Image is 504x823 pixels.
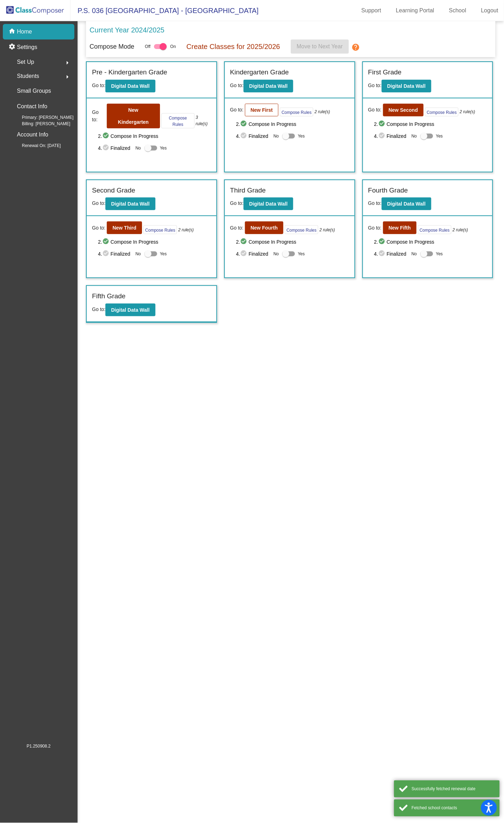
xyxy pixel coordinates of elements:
mat-icon: check_circle [102,132,111,140]
p: Compose Mode [90,42,134,51]
span: Go to: [92,109,105,123]
b: New Third [112,225,136,231]
button: New Third [107,221,142,234]
label: Pre - Kindergarten Grade [92,67,167,78]
span: 2. Compose In Progress [236,238,349,246]
b: Digital Data Wall [111,83,149,89]
p: Home [17,28,32,36]
b: Digital Data Wall [387,83,426,89]
mat-icon: check_circle [102,250,111,258]
span: Go to: [92,224,105,232]
b: Digital Data Wall [249,201,288,207]
button: Compose Rules [280,108,313,116]
mat-icon: check_circle [240,120,248,128]
span: Off [145,43,150,50]
mat-icon: check_circle [102,238,111,246]
span: No [135,145,141,151]
span: 2. Compose In Progress [236,120,349,128]
span: Go to: [230,224,244,232]
p: Create Classes for 2025/2026 [186,41,280,52]
div: Fetched school contacts [412,805,494,811]
span: Go to: [368,106,382,114]
b: Digital Data Wall [111,307,149,313]
b: New Fourth [251,225,278,231]
span: No [273,251,279,257]
mat-icon: check_circle [378,120,387,128]
a: School [443,5,472,16]
b: New Fifth [389,225,411,231]
span: No [412,133,417,139]
i: 2 rule(s) [460,109,475,115]
p: Account Info [17,130,48,140]
span: 4. Finalized [236,132,270,140]
span: 4. Finalized [374,132,408,140]
span: 4. Finalized [374,250,408,258]
button: Move to Next Year [291,39,349,54]
span: 2. Compose In Progress [98,132,211,140]
span: Billing: [PERSON_NAME] [11,121,70,127]
mat-icon: settings [8,43,17,51]
button: Digital Data Wall [105,304,155,316]
i: 3 rule(s) [196,114,211,127]
button: Digital Data Wall [382,197,431,210]
b: New First [251,107,273,113]
label: Fourth Grade [368,185,408,196]
p: Settings [17,43,37,51]
button: Digital Data Wall [105,197,155,210]
span: 2. Compose In Progress [374,238,487,246]
span: Renewal On: [DATE] [11,142,61,149]
mat-icon: home [8,28,17,36]
i: 2 rule(s) [453,227,468,233]
div: Successfully fetched renewal date [412,786,494,792]
a: Logout [475,5,504,16]
span: 4. Finalized [236,250,270,258]
span: No [135,251,141,257]
b: Digital Data Wall [387,201,426,207]
button: Compose Rules [285,225,318,234]
span: No [273,133,279,139]
span: Go to: [230,106,244,114]
span: Go to: [92,200,105,206]
span: Yes [436,250,443,258]
i: 2 rule(s) [178,227,194,233]
mat-icon: check_circle [240,132,248,140]
button: Digital Data Wall [244,80,293,92]
label: Kindergarten Grade [230,67,289,78]
button: Digital Data Wall [382,80,431,92]
mat-icon: arrow_right [63,59,72,67]
span: On [170,43,176,50]
p: Current Year 2024/2025 [90,25,164,35]
span: No [412,251,417,257]
span: 4. Finalized [98,144,132,152]
b: Digital Data Wall [111,201,149,207]
label: Fifth Grade [92,291,125,301]
span: Yes [436,132,443,140]
span: Go to: [230,83,244,88]
span: Primary: [PERSON_NAME] [11,114,74,121]
span: Go to: [92,83,105,88]
a: Learning Portal [391,5,440,16]
button: New Second [383,104,424,116]
button: Compose Rules [418,225,451,234]
span: Yes [160,144,167,152]
a: Support [356,5,387,16]
span: 4. Finalized [98,250,132,258]
button: New Fifth [383,221,417,234]
mat-icon: check_circle [378,238,387,246]
span: Go to: [368,200,382,206]
span: 2. Compose In Progress [374,120,487,128]
p: Small Groups [17,86,51,96]
b: New Second [389,107,418,113]
label: Second Grade [92,185,135,196]
label: First Grade [368,67,402,78]
mat-icon: check_circle [102,144,111,152]
span: Yes [298,250,305,258]
mat-icon: check_circle [378,250,387,258]
button: New Fourth [245,221,283,234]
button: New First [245,104,278,116]
b: Digital Data Wall [249,83,288,89]
p: Contact Info [17,102,47,111]
span: Yes [298,132,305,140]
span: Go to: [368,224,382,232]
span: Go to: [368,83,382,88]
